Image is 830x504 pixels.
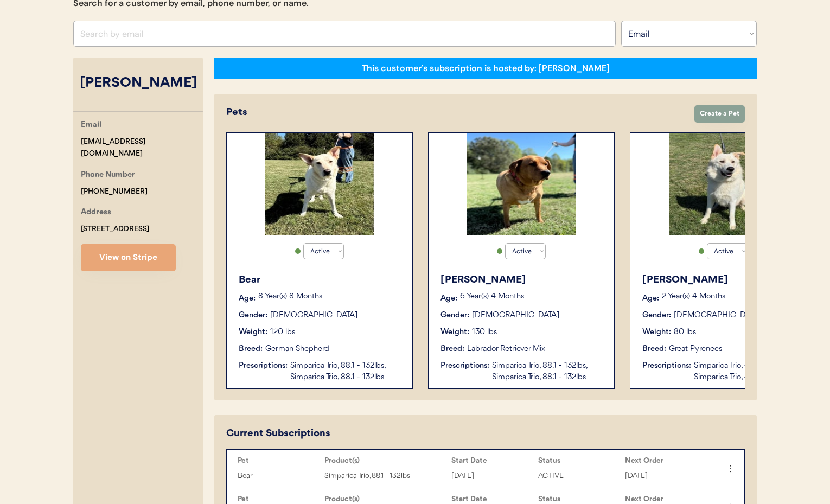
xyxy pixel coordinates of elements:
[440,293,457,304] div: Age:
[642,327,671,338] div: Weight:
[625,470,706,482] div: [DATE]
[492,360,603,383] div: Simparica Trio, 88.1 - 132lbs, Simparica Trio, 88.1 - 132lbs
[238,456,319,465] div: Pet
[362,62,610,74] div: This customer's subscription is hosted by: [PERSON_NAME]
[472,327,497,338] div: 130 lbs
[239,327,267,338] div: Weight:
[467,343,545,355] div: Labrador Retriever Mix
[239,273,401,288] div: Bear
[81,169,135,182] div: Phone Number
[239,310,267,321] div: Gender:
[451,470,533,482] div: [DATE]
[538,470,620,482] div: ACTIVE
[73,73,203,94] div: [PERSON_NAME]
[81,186,148,198] div: [PHONE_NUMBER]
[270,327,295,338] div: 120 lbs
[81,136,203,161] div: [EMAIL_ADDRESS][DOMAIN_NAME]
[238,470,319,482] div: Bear
[472,310,559,321] div: [DEMOGRAPHIC_DATA]
[81,244,176,271] button: View on Stripe
[451,456,533,465] div: Start Date
[440,327,469,338] div: Weight:
[538,495,620,503] div: Status
[694,105,745,123] button: Create a Pet
[440,343,464,355] div: Breed:
[538,456,620,465] div: Status
[81,223,149,235] div: [STREET_ADDRESS]
[662,293,805,301] p: 2 Year(s) 4 Months
[642,343,666,355] div: Breed:
[239,360,288,372] div: Prescriptions:
[674,327,696,338] div: 80 lbs
[460,293,603,301] p: 6 Year(s) 4 Months
[642,293,659,304] div: Age:
[324,456,446,465] div: Product(s)
[451,495,533,503] div: Start Date
[324,470,446,482] div: Simparica Trio, 88.1 - 132lbs
[694,360,805,383] div: Simparica Trio, 44.1 - 88lbs, Simparica Trio, 44.1 - 88lbs
[265,133,374,235] img: IMG_0800.jpeg
[440,273,603,288] div: [PERSON_NAME]
[324,495,446,503] div: Product(s)
[625,456,706,465] div: Next Order
[674,310,761,321] div: [DEMOGRAPHIC_DATA]
[239,343,263,355] div: Breed:
[625,495,706,503] div: Next Order
[669,133,777,235] img: IMG_0795.jpeg
[226,105,684,120] div: Pets
[73,21,616,47] input: Search by email
[440,360,489,372] div: Prescriptions:
[467,133,576,235] img: IMG_0807.jpeg
[81,119,101,132] div: Email
[81,206,111,220] div: Address
[270,310,357,321] div: [DEMOGRAPHIC_DATA]
[642,273,805,288] div: [PERSON_NAME]
[258,293,401,301] p: 8 Year(s) 8 Months
[265,343,329,355] div: German Shepherd
[226,426,330,441] div: Current Subscriptions
[440,310,469,321] div: Gender:
[290,360,401,383] div: Simparica Trio, 88.1 - 132lbs, Simparica Trio, 88.1 - 132lbs
[238,495,319,503] div: Pet
[642,360,691,372] div: Prescriptions:
[642,310,671,321] div: Gender:
[669,343,722,355] div: Great Pyrenees
[239,293,256,304] div: Age:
